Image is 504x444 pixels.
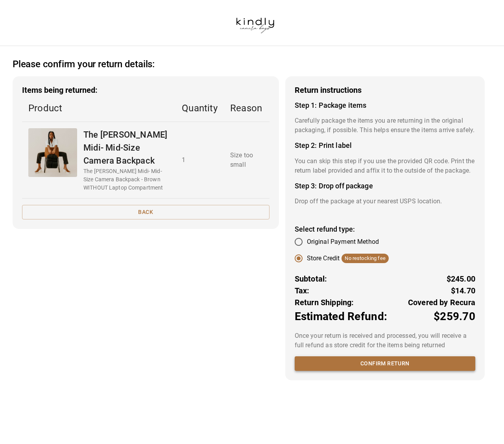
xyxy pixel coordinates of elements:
p: $245.00 [447,273,475,285]
p: Estimated Refund: [295,308,387,325]
span: No restocking fee [342,254,389,262]
p: Carefully package the items you are returning in the original packaging, if possible. This helps ... [295,116,475,135]
h3: Items being returned: [22,86,270,95]
h3: Return instructions [295,86,475,95]
button: Back [22,205,270,219]
p: Subtotal: [295,273,327,285]
p: Reason [230,101,263,115]
p: $14.70 [451,285,475,297]
p: 1 [182,155,218,165]
h4: Step 2: Print label [295,141,475,150]
h2: Please confirm your return details: [13,59,155,70]
p: The [PERSON_NAME] Midi- Mid-Size Camera Backpack [83,128,169,167]
p: Quantity [182,101,218,115]
h4: Step 1: Package items [295,101,475,110]
button: Confirm return [295,356,475,371]
p: Product [28,101,169,115]
p: You can skip this step if you use the provided QR code. Print the return label provided and affix... [295,157,475,175]
p: Covered by Recura [408,297,475,308]
span: Original Payment Method [307,237,379,247]
p: $259.70 [434,308,475,325]
p: The [PERSON_NAME] Midi- Mid-Size Camera Backpack - Brown WITHOUT Laptop Compartment [83,167,169,192]
p: Tax: [295,285,310,297]
h4: Select refund type: [295,225,475,234]
p: Size too small [230,151,263,169]
div: Store Credit [307,254,389,263]
p: Return Shipping: [295,297,354,308]
img: kindlycamerabags.myshopify.com-b37650f6-6cf4-42a0-a808-989f93ebecdf [225,6,285,40]
p: Once your return is received and processed, you will receive a full refund as store credit for th... [295,331,475,350]
h4: Step 3: Drop off package [295,182,475,190]
p: Drop off the package at your nearest USPS location. [295,197,475,206]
